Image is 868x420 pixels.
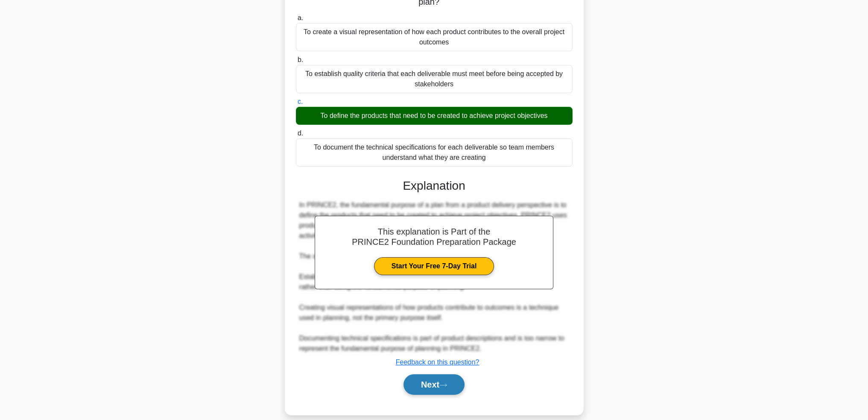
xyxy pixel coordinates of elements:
div: To document the technical specifications for each deliverable so team members understand what the... [296,138,573,167]
span: a. [298,14,303,21]
a: Feedback on this question? [396,358,479,366]
span: d. [298,129,303,137]
span: c. [298,98,303,105]
div: To define the products that need to be created to achieve project objectives [296,107,573,125]
span: b. [298,56,303,63]
button: Next [403,374,465,395]
div: To establish quality criteria that each deliverable must meet before being accepted by stakeholders [296,65,573,93]
div: To create a visual representation of how each product contributes to the overall project outcomes [296,23,573,51]
h3: Explanation [301,179,567,193]
a: Start Your Free 7-Day Trial [374,257,494,275]
div: In PRINCE2, the fundamental purpose of a plan from a product delivery perspective is to define th... [299,200,569,354]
